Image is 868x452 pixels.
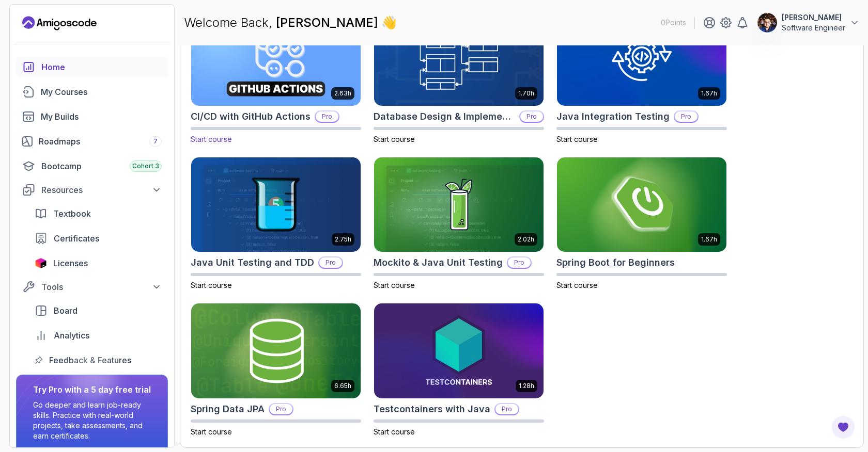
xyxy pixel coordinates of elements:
span: Start course [374,135,415,143]
div: Bootcamp [41,160,162,172]
h2: CI/CD with GitHub Actions [191,109,311,124]
img: Spring Boot for Beginners card [557,157,726,252]
a: courses [16,82,168,102]
img: Database Design & Implementation card [374,11,544,106]
a: board [28,300,168,321]
a: Spring Data JPA card6.65hSpring Data JPAProStart course [191,303,361,437]
span: Start course [374,427,415,436]
img: jetbrains icon [35,258,47,268]
p: 2.63h [334,89,351,98]
a: textbook [28,203,168,224]
p: 6.65h [334,382,351,390]
a: Java Integration Testing card1.67hJava Integration TestingProStart course [556,10,727,144]
div: Roadmaps [39,135,162,148]
span: Start course [191,281,232,289]
span: Start course [556,281,598,289]
a: roadmaps [16,131,168,152]
p: Pro [495,404,518,414]
div: My Courses [41,86,162,98]
p: 1.67h [701,235,717,244]
img: Mockito & Java Unit Testing card [374,157,544,252]
h2: Java Integration Testing [556,109,670,124]
h2: Spring Data JPA [191,402,265,416]
span: Start course [556,135,598,143]
h2: Mockito & Java Unit Testing [374,255,503,270]
h2: Testcontainers with Java [374,402,490,416]
span: [PERSON_NAME] [276,15,381,30]
button: Tools [16,278,168,296]
a: bootcamp [16,156,168,176]
span: Start course [191,135,232,143]
span: Analytics [54,329,89,342]
span: Cohort 3 [132,162,159,170]
a: home [16,57,168,77]
h2: Spring Boot for Beginners [556,255,675,270]
p: Pro [316,111,338,122]
p: Pro [319,257,342,268]
span: 7 [153,137,158,146]
img: Java Unit Testing and TDD card [191,157,361,252]
a: Testcontainers with Java card1.28hTestcontainers with JavaProStart course [374,303,544,437]
a: certificates [28,228,168,249]
a: CI/CD with GitHub Actions card2.63hCI/CD with GitHub ActionsProStart course [191,10,361,144]
p: Go deeper and learn job-ready skills. Practice with real-world projects, take assessments, and ea... [33,400,151,441]
a: Mockito & Java Unit Testing card2.02hMockito & Java Unit TestingProStart course [374,157,544,291]
span: Textbook [53,207,91,220]
p: 1.67h [701,89,717,98]
button: user profile image[PERSON_NAME]Software Engineer [757,12,860,33]
img: user profile image [757,13,777,33]
a: feedback [28,350,168,370]
span: Start course [374,281,415,289]
span: Licenses [53,257,88,269]
p: Welcome Back, [184,14,397,31]
button: Resources [16,181,168,199]
a: Landing page [22,15,97,31]
p: 2.75h [335,235,351,244]
span: Certificates [54,232,99,245]
span: Feedback & Features [49,354,131,366]
span: Start course [191,427,232,436]
p: 0 Points [661,18,686,28]
a: licenses [28,253,168,273]
div: Resources [41,184,162,196]
div: Home [41,61,162,73]
p: 1.70h [518,89,534,98]
p: 2.02h [518,235,534,244]
p: [PERSON_NAME] [782,12,845,23]
p: Pro [675,111,698,122]
a: Spring Boot for Beginners card1.67hSpring Boot for BeginnersStart course [556,157,727,291]
img: CI/CD with GitHub Actions card [187,8,365,108]
p: Pro [270,404,292,414]
img: Testcontainers with Java card [374,303,544,398]
span: Board [54,304,78,317]
a: Java Unit Testing and TDD card2.75hJava Unit Testing and TDDProStart course [191,157,361,291]
a: Database Design & Implementation card1.70hDatabase Design & ImplementationProStart course [374,10,544,144]
h2: Java Unit Testing and TDD [191,255,314,270]
img: Spring Data JPA card [191,303,361,398]
div: Tools [41,281,162,293]
p: 1.28h [519,382,534,390]
span: 👋 [380,13,399,32]
button: Open Feedback Button [831,415,856,440]
p: Pro [520,111,543,122]
a: analytics [28,325,168,346]
p: Software Engineer [782,23,845,33]
div: My Builds [41,110,162,123]
img: Java Integration Testing card [557,11,726,106]
a: builds [16,106,168,127]
h2: Database Design & Implementation [374,109,515,124]
p: Pro [508,257,531,268]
